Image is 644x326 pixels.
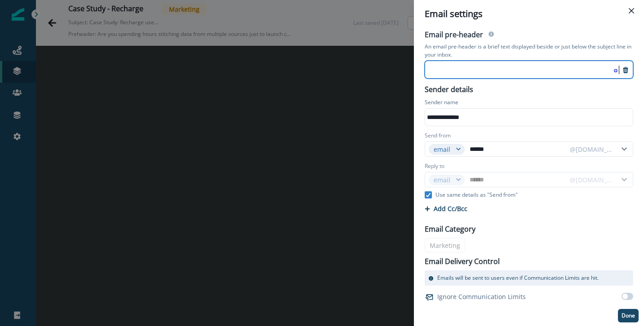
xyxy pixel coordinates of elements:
label: Send from [425,132,451,140]
h2: Email pre-header [425,31,483,41]
p: Emails will be sent to users even if Communication Limits are hit. [437,274,599,282]
div: Email settings [425,7,633,21]
p: Done [622,313,635,319]
div: email [434,145,452,154]
button: Done [618,309,639,322]
svg: remove-preheader [622,66,629,74]
p: Sender details [419,82,479,95]
p: Email Delivery Control [425,256,500,267]
button: Close [624,4,639,18]
p: Sender name [425,98,458,108]
p: An email pre-header is a brief text displayed beside or just below the subject line in your inbox. [425,41,633,61]
div: @[DOMAIN_NAME] [570,145,613,154]
p: Use same details as "Send from" [435,191,518,199]
button: Add Cc/Bcc [425,204,467,213]
label: Reply to [425,162,444,170]
p: Ignore Communication Limits [437,292,526,301]
p: Email Category [425,224,475,234]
